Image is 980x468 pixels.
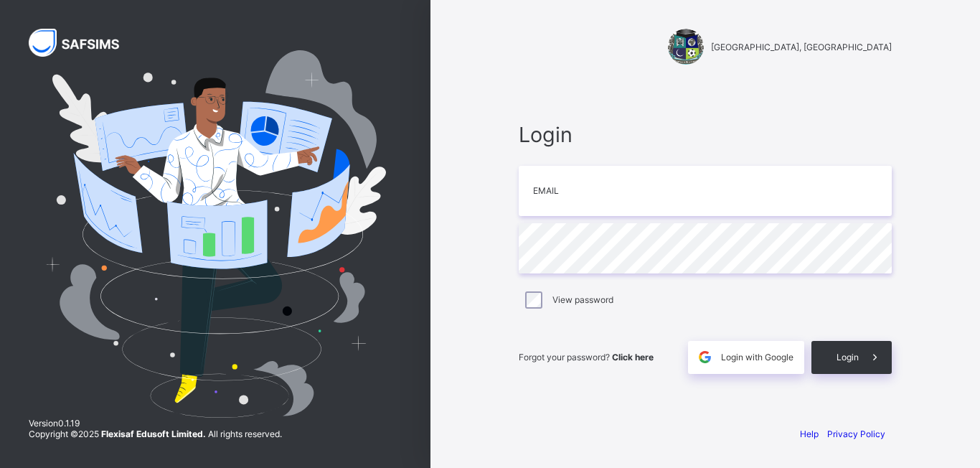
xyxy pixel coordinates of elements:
[101,429,206,439] strong: Flexisaf Edusoft Limited.
[44,50,386,418] img: Hero Image
[711,42,892,52] span: [GEOGRAPHIC_DATA], [GEOGRAPHIC_DATA]
[697,349,713,365] img: google.396cfc9801f0270233282035f929180a.svg
[29,429,282,439] span: Copyright © 2025 All rights reserved.
[29,418,282,429] span: Version 0.1.19
[721,352,793,362] span: Login with Google
[800,429,819,439] a: Help
[29,29,136,57] img: SAFSIMS Logo
[612,352,654,362] a: Click here
[519,352,654,362] span: Forgot your password?
[837,352,859,362] span: Login
[827,429,885,439] a: Privacy Policy
[552,294,613,305] label: View password
[519,122,892,147] span: Login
